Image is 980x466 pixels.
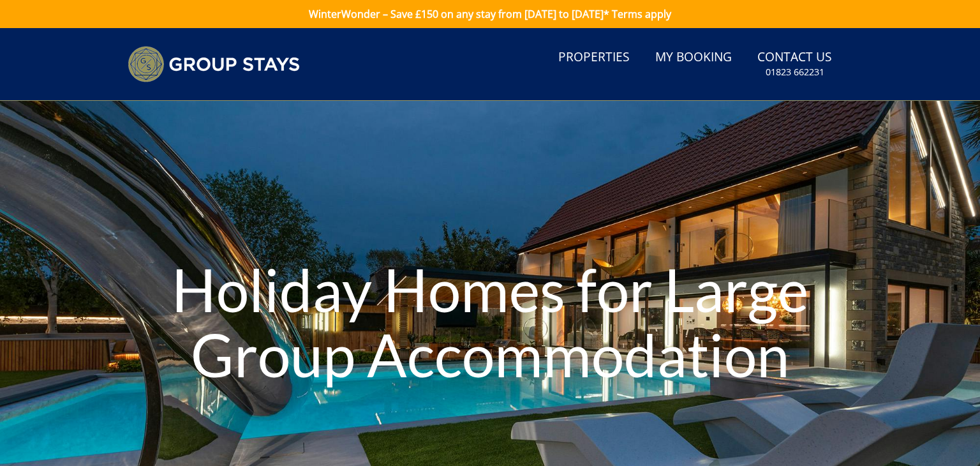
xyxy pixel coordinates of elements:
[147,232,833,412] h1: Holiday Homes for Large Group Accommodation
[128,46,300,82] img: Group Stays
[553,43,635,72] a: Properties
[766,66,824,79] small: 01823 662231
[650,43,737,72] a: My Booking
[752,43,837,85] a: Contact Us01823 662231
